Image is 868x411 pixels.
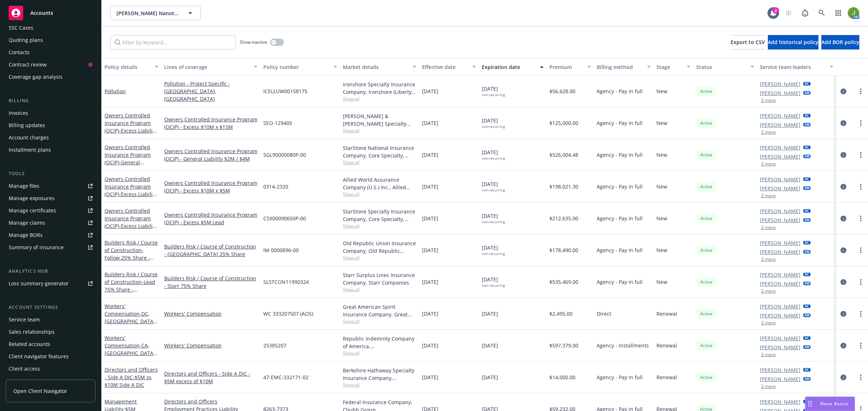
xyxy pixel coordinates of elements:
[482,63,536,71] div: Expiration date
[340,58,420,75] button: Market details
[263,87,307,95] span: ICELLUW00158175
[761,352,776,357] button: 2 more
[482,85,505,97] span: [DATE]
[105,278,155,300] span: - Lead 75% Share - [GEOGRAPHIC_DATA]
[597,246,643,254] span: Agency - Pay in full
[656,183,667,190] span: New
[6,217,95,229] a: Manage claims
[6,71,95,83] a: Coverage gap analysis
[343,191,417,197] span: Show all
[597,151,643,159] span: Agency - Pay in full
[164,116,258,131] a: Owners Controlled Insurance Program (OCIP) - Excess $10M x $15M
[6,278,95,289] a: Loss summary generator
[105,63,150,71] div: Policy details
[9,363,40,375] div: Client access
[6,107,95,119] a: Invoices
[9,71,63,83] div: Coverage gap analysis
[422,373,438,381] span: [DATE]
[760,248,800,256] a: [PERSON_NAME]
[343,382,417,388] span: Show all
[768,39,818,46] span: Add historical policy
[656,278,667,286] span: New
[693,58,757,75] button: Status
[422,63,468,71] div: Effective date
[105,271,158,300] a: Builders Risk / Course of Construction
[343,318,417,324] span: Show all
[343,159,417,165] span: Show all
[105,191,157,205] span: - Excess Liability $10M x $5M
[656,246,667,254] span: New
[760,216,800,224] a: [PERSON_NAME]
[105,207,157,237] a: Owners Controlled Insurance Program (OCIP)
[263,342,286,349] span: 25385207
[6,304,95,311] div: Account settings
[760,366,800,374] a: [PERSON_NAME]
[761,289,776,293] button: 2 more
[9,120,45,131] div: Billing updates
[422,342,438,349] span: [DATE]
[760,144,800,151] a: [PERSON_NAME]
[263,63,329,71] div: Policy number
[760,303,800,310] a: [PERSON_NAME]
[9,34,43,46] div: Quoting plans
[6,363,95,375] a: Client access
[597,63,643,71] div: Billing method
[260,58,340,75] button: Policy number
[482,188,505,192] div: non-recurring
[656,119,667,127] span: New
[760,112,800,120] a: [PERSON_NAME]
[422,183,438,190] span: [DATE]
[597,342,649,349] span: Agency - Installments
[856,246,865,255] a: more
[761,384,776,389] button: 2 more
[656,373,677,381] span: Renewal
[6,180,95,192] a: Manage files
[839,119,848,127] a: circleInformation
[760,398,800,406] a: [PERSON_NAME]
[9,351,69,362] div: Client navigator features
[699,247,714,254] span: Active
[105,127,157,142] span: - Excess Liability $10M x $15M
[699,152,714,158] span: Active
[240,39,267,45] span: Show inactive
[805,397,855,411] button: Nova Assist
[761,162,776,166] button: 2 more
[422,310,438,317] span: [DATE]
[839,246,848,255] a: circleInformation
[263,278,309,286] span: SLSTCON11990324
[343,208,417,223] div: StarStone Specialty Insurance Company, Core Specialty, Shepherd Specialty Insurance Services Inc
[549,151,578,159] span: $526,004.48
[6,192,95,204] a: Manage exposures
[848,7,859,19] img: photo
[105,88,126,95] a: Pollution
[549,310,573,317] span: $2,495.00
[699,215,714,222] span: Active
[549,215,578,222] span: $212,635.00
[699,88,714,95] span: Active
[760,185,800,192] a: [PERSON_NAME]
[6,242,95,253] a: Summary of insurance
[13,387,67,395] span: Open Client Navigator
[422,119,438,127] span: [DATE]
[164,398,258,405] a: Directors and Officers
[656,63,682,71] div: Stage
[856,119,865,127] a: more
[263,183,288,190] span: 0314-2320
[6,3,95,23] a: Accounts
[263,310,313,317] span: WC 333207507 (AOS)
[839,341,848,350] a: circleInformation
[164,63,250,71] div: Lines of coverage
[479,58,546,75] button: Expiration date
[105,144,151,173] a: Owners Controlled Insurance Program (OCIP)
[343,127,417,134] span: Show all
[343,81,417,96] div: Ironshore Specialty Insurance Company, Ironshore (Liberty Mutual)
[164,342,258,349] a: Workers' Compensation
[839,151,848,159] a: circleInformation
[482,156,505,161] div: non-recurring
[549,342,578,349] span: $597,379.00
[549,373,575,381] span: $14,000.00
[760,375,800,383] a: [PERSON_NAME]
[9,144,51,156] div: Installment plans
[549,63,583,71] div: Premium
